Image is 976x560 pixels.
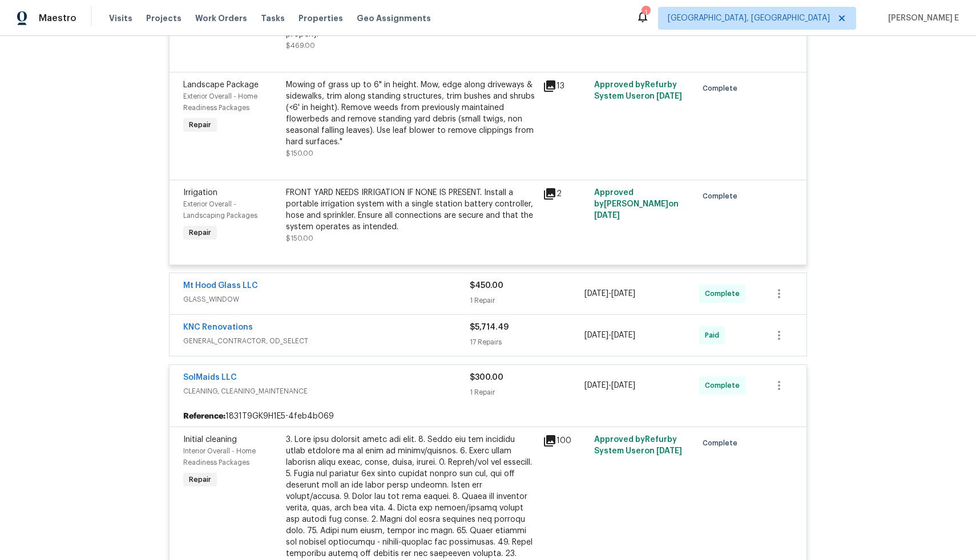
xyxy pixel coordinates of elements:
[594,436,682,455] span: Approved by Refurby System User on
[183,436,237,444] span: Initial cleaning
[543,187,587,201] div: 2
[705,288,744,299] span: Complete
[286,187,536,233] div: FRONT YARD NEEDS IRRIGATION IF NONE IS PRESENT. Install a portable irrigation system with a singl...
[183,201,257,219] span: Exterior Overall - Landscaping Packages
[286,150,313,157] span: $150.00
[470,336,584,348] div: 17 Repairs
[705,380,744,391] span: Complete
[470,374,503,382] span: $300.00
[195,13,247,24] span: Work Orders
[170,406,806,427] div: 1831T9GK9H1E5-4feb4b069
[286,79,536,148] div: Mowing of grass up to 6" in height. Mow, edge along driveways & sidewalks, trim along standing st...
[183,374,237,382] a: SolMaids LLC
[584,288,635,299] span: -
[261,14,285,22] span: Tasks
[184,119,216,131] span: Repair
[183,93,257,111] span: Exterior Overall - Home Readiness Packages
[146,13,182,24] span: Projects
[183,294,470,305] span: GLASS_WINDOW
[584,382,608,389] span: [DATE]
[594,189,679,220] span: Approved by [PERSON_NAME] on
[299,13,343,24] span: Properties
[656,92,682,100] span: [DATE]
[543,79,587,93] div: 13
[286,42,315,49] span: $469.00
[357,13,431,24] span: Geo Assignments
[584,380,635,391] span: -
[543,434,587,448] div: 100
[183,335,470,347] span: GENERAL_CONTRACTOR, OD_SELECT
[286,235,313,242] span: $150.00
[184,227,216,238] span: Repair
[184,474,216,485] span: Repair
[705,330,724,341] span: Paid
[611,382,635,389] span: [DATE]
[183,323,253,331] a: KNC Renovations
[39,13,76,24] span: Maestro
[183,448,256,466] span: Interior Overall - Home Readiness Packages
[470,387,584,398] div: 1 Repair
[594,212,620,220] span: [DATE]
[470,295,584,306] div: 1 Repair
[611,331,635,339] span: [DATE]
[183,411,225,422] b: Reference:
[611,290,635,298] span: [DATE]
[183,282,258,290] a: Mt Hood Glass LLC
[656,447,682,455] span: [DATE]
[183,385,470,397] span: CLEANING, CLEANING_MAINTENANCE
[642,7,650,18] div: 1
[703,190,742,202] span: Complete
[703,83,742,94] span: Complete
[594,81,682,100] span: Approved by Refurby System User on
[703,437,742,449] span: Complete
[183,81,259,89] span: Landscape Package
[470,282,503,290] span: $450.00
[584,331,608,339] span: [DATE]
[470,323,509,331] span: $5,714.49
[183,189,217,197] span: Irrigation
[109,13,132,24] span: Visits
[884,13,959,24] span: [PERSON_NAME] E
[584,330,635,341] span: -
[668,13,830,24] span: [GEOGRAPHIC_DATA], [GEOGRAPHIC_DATA]
[584,290,608,298] span: [DATE]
